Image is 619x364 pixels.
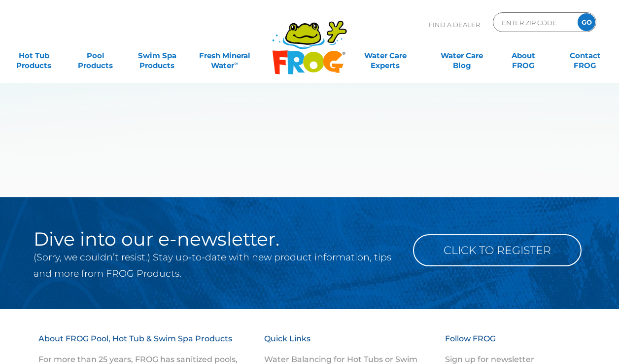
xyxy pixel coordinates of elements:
p: Find A Dealer [429,12,480,37]
input: Zip Code Form [501,15,567,30]
sup: ∞ [234,60,238,67]
a: Click to Register [413,234,582,266]
a: ContactFROG [561,46,609,66]
a: Sign up for newsletter [445,355,534,364]
a: Swim SpaProducts [133,46,181,66]
h3: About FROG Pool, Hot Tub & Swim Spa Products [38,333,240,354]
a: PoolProducts [71,46,119,66]
a: Hot TubProducts [10,46,58,66]
input: GO [578,13,595,31]
a: Fresh MineralWater∞ [195,46,255,66]
a: AboutFROG [500,46,548,66]
h3: Quick Links [264,333,433,354]
h2: Dive into our e-newsletter. [34,229,398,249]
p: (Sorry, we couldn’t resist.) Stay up-to-date with new product information, tips and more from FRO... [34,249,398,282]
h3: Follow FROG [445,333,568,354]
a: Water CareExperts [346,46,424,66]
a: Water CareBlog [438,46,486,66]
